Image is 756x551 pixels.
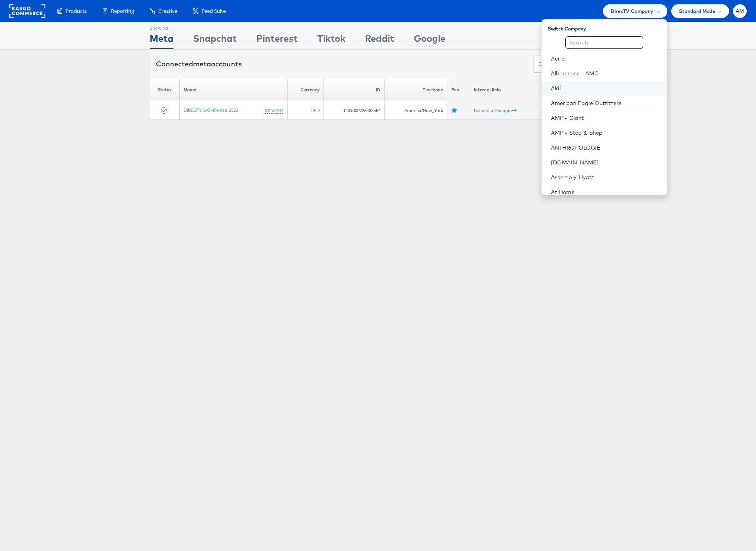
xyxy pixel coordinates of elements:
input: Search [565,36,643,49]
div: Switch Company [548,22,667,32]
span: Reporting [111,7,134,15]
div: Meta [150,32,173,49]
th: Name [179,79,287,101]
div: Pinterest [256,32,298,49]
div: Connected accounts [156,59,242,69]
a: AMP - Stop & Shop [551,129,661,137]
a: Aldi [551,84,661,92]
a: [DOMAIN_NAME] [551,159,661,166]
span: meta [193,59,211,68]
td: USD [287,101,323,120]
div: Tiktok [317,32,345,49]
a: American Eagle Outfitters [551,99,661,107]
span: Creative [158,7,177,15]
a: At Home [551,188,661,196]
a: Aerie [551,55,661,62]
div: Snapchat [193,32,237,49]
th: Timezone [385,79,447,101]
a: Assembly-Hyatt [551,173,661,181]
a: DIRECTV SAT+Device 2023 [184,107,238,113]
td: 1409800726433554 [324,101,385,120]
a: ANTHROPOLOGIE [551,144,661,152]
a: Albertsons - AMC [551,70,661,77]
span: Feed Suite [202,7,226,15]
td: America/New_York [385,101,447,120]
div: Google [414,32,445,49]
span: Standard Mode [679,7,715,15]
div: Showing [150,22,173,32]
a: Business Manager [474,107,517,113]
a: AMP - Giant [551,114,661,122]
span: DirecTV Company [611,7,653,15]
button: ConnectmetaAccounts [533,55,601,73]
span: Products [66,7,87,15]
div: Reddit [365,32,394,49]
th: ID [324,79,385,101]
a: (rename) [265,107,283,114]
th: Status [150,79,179,101]
span: AM [736,9,744,14]
th: Currency [287,79,323,101]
